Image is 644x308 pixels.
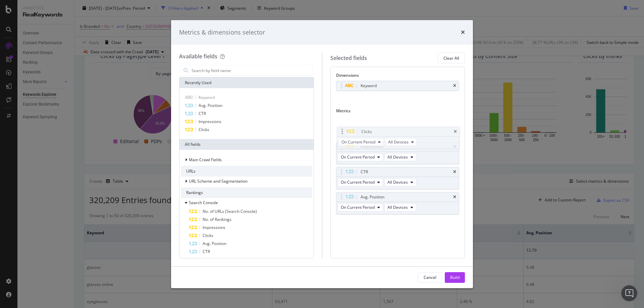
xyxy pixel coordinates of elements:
button: On Current Period [338,138,384,146]
div: times [454,130,457,134]
button: On Current Period [338,153,383,161]
span: Search Console [189,200,218,205]
span: URL Scheme and Segmentation [189,178,248,184]
div: CTRtimesOn Current PeriodAll Devices [336,167,460,189]
span: Impressions [199,119,221,124]
span: Avg. Position [203,241,226,246]
button: On Current Period [338,178,383,186]
button: On Current Period [338,203,383,211]
span: All Devices [387,179,408,185]
span: On Current Period [341,204,375,210]
span: Main Crawl Fields [189,157,222,163]
span: No. of URLs (Search Console) [203,208,257,214]
div: Dimensions [336,72,460,81]
span: CTR [203,249,210,254]
div: Available fields [179,53,217,60]
span: No. of Rankings [203,217,231,222]
div: Rankings [181,187,312,198]
div: times [461,28,465,37]
div: CTR [361,169,368,175]
div: times [453,170,456,174]
button: All Devices [384,203,416,211]
span: Clicks [203,233,213,238]
div: Avg. Position [361,194,384,200]
div: All fields [179,139,314,150]
button: Build [445,272,465,283]
div: ClickstimesOn Current PeriodAll Devices [337,127,460,149]
span: On Current Period [341,154,375,160]
div: Keywordtimes [336,81,460,91]
button: Cancel [418,272,442,283]
div: Clicks [361,128,372,135]
button: All Devices [384,178,416,186]
div: modal [171,20,473,288]
div: Selected fields [330,54,367,62]
span: CTR [199,111,206,116]
span: All Devices [387,154,408,160]
div: times [453,84,456,88]
span: Clicks [199,127,209,132]
button: All Devices [384,153,416,161]
span: Impressions [203,225,225,230]
input: Search by field name [191,65,312,75]
div: times [453,195,456,199]
div: ImpressionstimesOn Current PeriodAll Devices [336,142,460,164]
div: Avg. PositiontimesOn Current PeriodAll Devices [336,192,460,214]
div: Metrics & dimensions selector [179,28,265,37]
div: Keyword [361,82,377,89]
span: On Current Period [341,179,375,185]
button: Clear All [438,53,465,63]
div: Build [450,274,460,280]
span: All Devices [388,139,409,145]
div: Metrics [336,108,460,116]
div: URLs [181,166,312,177]
div: Cancel [424,274,436,280]
button: All Devices [385,138,417,146]
span: All Devices [387,204,408,210]
div: Recently Used [179,77,314,88]
div: Clear All [443,55,459,61]
span: Keyword [199,95,215,100]
span: On Current Period [341,139,375,145]
span: Avg. Position [199,103,222,108]
iframe: Intercom live chat [621,285,637,301]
